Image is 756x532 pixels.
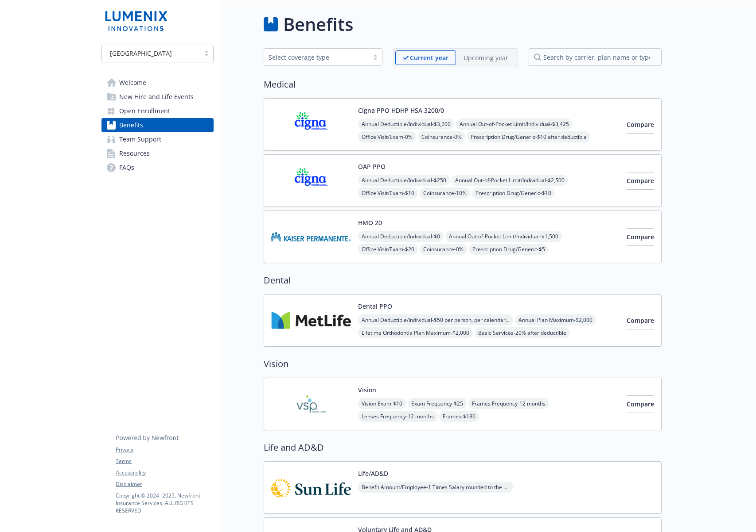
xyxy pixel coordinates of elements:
[358,385,376,394] button: Vision
[116,469,213,477] a: Accessibility
[116,457,213,465] a: Terms
[468,398,549,409] span: Frames Frequency - 12 months
[627,233,654,241] span: Compare
[469,244,549,255] span: Prescription Drug/Generic - $5
[271,106,351,143] img: CIGNA carrier logo
[627,176,654,185] span: Compare
[358,119,454,130] span: Annual Deductible/Individual - $3,200
[101,104,214,118] a: Open Enrollment
[264,441,662,454] h2: Life and AD&D
[452,175,568,186] span: Annual Out-of-Pocket Limit/Individual - $2,500
[358,231,444,242] span: Annual Deductible/Individual - $0
[358,188,418,199] span: Office Visit/Exam - $10
[358,398,406,409] span: Vision Exam - $10
[101,76,214,90] a: Welcome
[408,398,467,409] span: Exam Frequency - $25
[119,90,194,104] span: New Hire and Life Events
[627,116,654,134] button: Compare
[358,218,382,227] button: HMO 20
[418,131,465,142] span: Coinsurance - 0%
[358,327,473,338] span: Lifetime Orthodontia Plan Maximum - $2,000
[116,492,213,514] p: Copyright © 2024 - 2025 , Newfront Insurance Services, ALL RIGHTS RESERVED
[529,48,662,66] input: search by carrier, plan name or type
[271,162,351,199] img: CIGNA carrier logo
[627,172,654,190] button: Compare
[119,118,143,132] span: Benefits
[283,11,353,38] h1: Benefits
[119,104,170,118] span: Open Enrollment
[472,188,555,199] span: Prescription Drug/Generic - $10
[627,228,654,246] button: Compare
[101,161,214,175] a: FAQs
[271,385,351,423] img: Vision Service Plan carrier logo
[627,316,654,325] span: Compare
[445,231,562,242] span: Annual Out-of-Pocket Limit/Individual - $1,500
[119,76,146,90] span: Welcome
[110,49,172,58] span: [GEOGRAPHIC_DATA]
[358,106,444,115] button: Cigna PPO HDHP HSA 3200/0
[269,53,364,62] div: Select coverage type
[467,131,590,142] span: Prescription Drug/Generic - $10 after deductible
[101,90,214,104] a: New Hire and Life Events
[420,188,470,199] span: Coinsurance - 10%
[101,118,214,132] a: Benefits
[475,327,570,338] span: Basic Services - 20% after deductible
[627,395,654,413] button: Compare
[456,119,573,130] span: Annual Out-of-Pocket Limit/Individual - $3,425
[264,274,662,287] h2: Dental
[106,49,195,58] span: [GEOGRAPHIC_DATA]
[358,302,392,311] button: Dental PPO
[358,469,388,478] button: Life/AD&D
[101,146,214,161] a: Resources
[464,53,508,62] p: Upcoming year
[410,53,448,62] p: Current year
[358,411,437,422] span: Lenses Frequency - 12 months
[119,132,161,146] span: Team Support
[439,411,479,422] span: Frames - $180
[358,162,386,171] button: OAP PPO
[358,482,513,493] span: Benefit Amount/Employee - 1 Times Salary rounded to the next higher $1,000
[101,132,214,146] a: Team Support
[271,302,351,339] img: Metlife Inc carrier logo
[358,244,418,255] span: Office Visit/Exam - $20
[420,244,467,255] span: Coinsurance - 0%
[627,400,654,408] span: Compare
[271,218,351,256] img: Kaiser Permanente Insurance Company carrier logo
[271,469,351,506] img: Sun Life Financial carrier logo
[119,146,150,161] span: Resources
[627,312,654,329] button: Compare
[627,120,654,129] span: Compare
[116,480,213,488] a: Disclaimer
[264,357,662,371] h2: Vision
[119,161,134,175] span: FAQs
[358,175,450,186] span: Annual Deductible/Individual - $250
[264,78,662,91] h2: Medical
[358,314,513,325] span: Annual Deductible/Individual - $50 per person, per calendar year
[116,446,213,454] a: Privacy
[515,314,596,325] span: Annual Plan Maximum - $2,000
[358,131,416,142] span: Office Visit/Exam - 0%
